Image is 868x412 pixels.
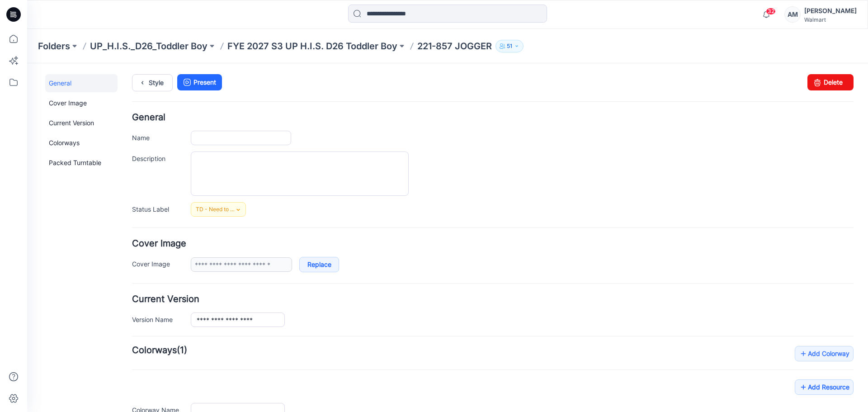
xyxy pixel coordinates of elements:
[38,40,70,52] a: Folders
[417,40,492,52] p: 221-857 JOGGER
[784,6,801,23] div: AM
[804,5,857,16] div: [PERSON_NAME]
[105,195,155,205] label: Cover Image
[804,16,857,23] div: Walmart
[105,341,155,351] label: Colorway Name
[495,40,524,52] button: 51
[768,283,826,298] a: Add Colorway
[164,139,219,153] a: TD - Need to Review
[768,316,826,331] a: Add Resource
[227,40,397,52] a: FYE 2027 S3 UP H.I.S. D26 Toddler Boy
[150,281,160,292] span: (1)
[507,41,512,51] p: 51
[90,40,208,52] a: UP_H.I.S._D26_Toddler Boy
[105,141,155,151] label: Status Label
[105,232,826,240] h4: Current Version
[105,251,155,261] label: Version Name
[766,8,776,15] span: 32
[105,176,826,185] h4: Cover Image
[105,281,150,292] strong: Colorways
[105,90,155,100] label: Description
[272,194,312,209] a: Replace
[169,142,209,151] span: TD - Need to Review
[27,63,868,412] iframe: edit-style
[105,69,155,79] label: Name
